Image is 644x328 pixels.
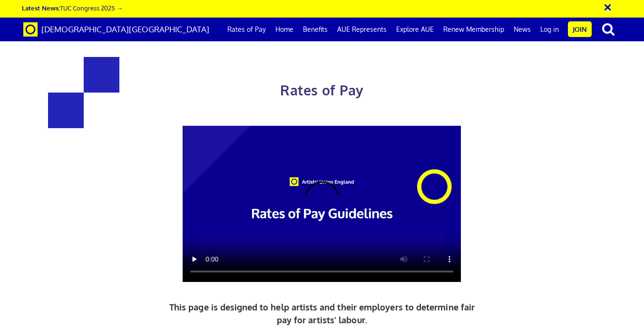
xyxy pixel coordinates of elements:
a: Log in [536,18,564,41]
a: Join [568,21,592,37]
a: Renew Membership [439,18,509,41]
a: News [509,18,536,41]
a: AUE Represents [332,18,391,41]
strong: Latest News: [22,4,60,12]
a: Brand [DEMOGRAPHIC_DATA][GEOGRAPHIC_DATA] [16,18,216,41]
span: [DEMOGRAPHIC_DATA][GEOGRAPHIC_DATA] [41,24,209,34]
a: Rates of Pay [223,18,271,41]
a: Home [271,18,298,41]
a: Latest News:TUC Congress 2025 → [22,4,123,12]
a: Benefits [298,18,332,41]
a: Explore AUE [391,18,439,41]
button: search [594,19,623,39]
span: Rates of Pay [280,82,363,99]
